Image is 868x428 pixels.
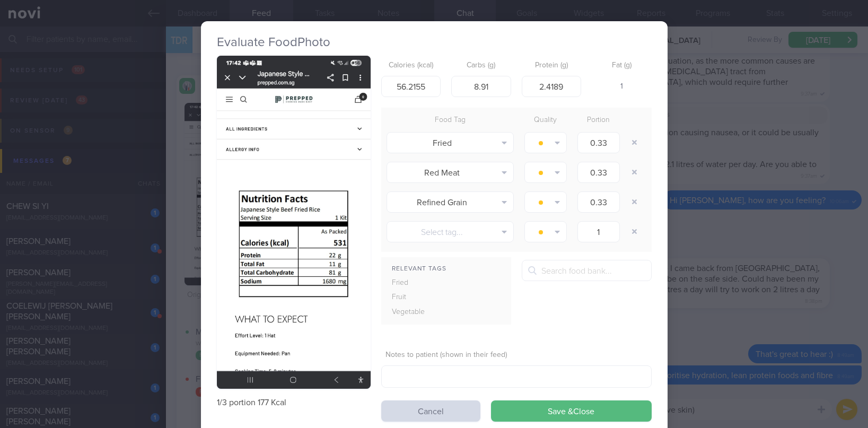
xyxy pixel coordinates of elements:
label: Protein (g) [526,61,577,71]
input: 33 [451,76,511,97]
input: 1.0 [577,162,620,183]
input: 9 [522,76,582,97]
div: Relevant Tags [381,263,511,276]
h2: Evaluate Food Photo [217,34,652,50]
p: 1/3 portion 177 Kcal [217,397,371,408]
button: Refined Grain [387,191,514,213]
label: Calories (kcal) [385,61,437,71]
div: Quality [519,113,572,128]
input: 1.0 [577,132,620,153]
button: Save &Close [491,400,652,422]
button: Fried [387,132,514,153]
input: 250 [381,76,441,97]
div: Fried [381,276,449,291]
button: Red Meat [387,162,514,183]
input: 1.0 [577,191,620,213]
img: 1/3 portion 177 Kcal [217,56,371,389]
div: 1 [592,76,652,98]
label: Fat (g) [596,61,647,71]
input: Search food bank... [522,260,652,281]
div: Vegetable [381,305,449,320]
div: Food Tag [381,113,519,128]
input: 1.0 [577,221,620,242]
label: Carbs (g) [455,61,507,71]
div: Fruit [381,290,449,305]
button: Select tag... [387,221,514,242]
button: Cancel [381,400,480,422]
label: Notes to patient (shown in their feed) [385,351,647,360]
div: Portion [572,113,625,128]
